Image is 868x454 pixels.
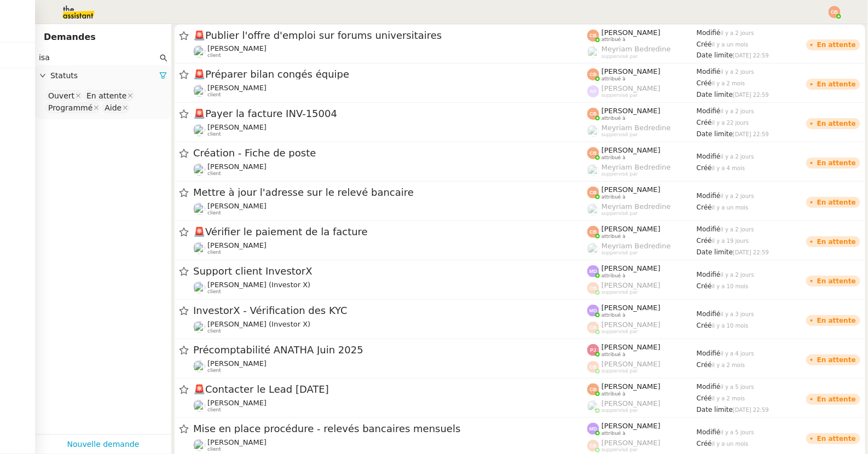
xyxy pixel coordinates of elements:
[712,395,745,401] span: il y a 2 mois
[601,430,626,436] span: attribué à
[193,282,205,294] img: users%2FUWPTPKITw0gpiMilXqRXG5g9gXH3%2Favatar%2F405ab820-17f5-49fd-8f81-080694535f4d
[193,424,587,434] span: Mise en place procédure - relevés bancaires mensuels
[587,423,599,435] img: svg
[587,46,599,58] img: users%2FaellJyylmXSg4jqeVbanehhyYJm1%2Favatar%2Fprofile-pic%20(4).png
[712,205,749,211] span: il y a un mois
[587,343,697,357] app-user-label: attribué à
[193,345,587,355] span: Précomptabilité ANATHA Juin 2025
[193,438,587,452] app-user-detailed-label: client
[39,51,158,64] input: Rechercher
[193,85,205,97] img: users%2FrxcTinYCQST3nt3eRyMgQ024e422%2Favatar%2Fa0327058c7192f72952294e6843542370f7921c3.jpg
[587,163,697,177] app-user-label: suppervisé par
[193,226,205,237] span: 🚨
[587,146,697,160] app-user-label: attribué à
[105,103,121,113] div: Aide
[587,282,599,294] img: svg
[817,278,856,284] div: En attente
[721,154,754,160] span: il y a 2 jours
[193,320,587,334] app-user-detailed-label: client
[601,242,671,250] span: Meyriam Bedredine
[721,69,754,75] span: il y a 2 jours
[587,226,599,238] img: svg
[587,422,697,436] app-user-label: attribué à
[721,429,754,435] span: il y a 5 jours
[587,264,697,278] app-user-label: attribué à
[193,68,205,80] span: 🚨
[587,124,697,138] app-user-label: suppervisé par
[697,225,721,233] span: Modifié
[601,211,638,217] span: suppervisé par
[193,385,587,394] span: Contacter le Lead [DATE]
[721,272,754,278] span: il y a 2 jours
[193,45,205,57] img: users%2FrxcTinYCQST3nt3eRyMgQ024e422%2Favatar%2Fa0327058c7192f72952294e6843542370f7921c3.jpg
[587,85,599,97] img: svg
[601,391,626,397] span: attribué à
[193,31,587,40] span: Publier l'offre d'emploi sur forums universitaires
[712,165,745,171] span: il y a 4 mois
[817,120,856,127] div: En attente
[587,440,599,452] img: svg
[601,352,626,358] span: attribué à
[601,399,661,408] span: [PERSON_NAME]
[697,107,721,115] span: Modifié
[207,123,267,131] span: [PERSON_NAME]
[733,407,769,413] span: [DATE] 22:59
[587,400,599,412] img: users%2FyQfMwtYgTqhRP2YHWHmG2s2LYaD3%2Favatar%2Fprofile-pic.png
[697,29,721,37] span: Modifié
[697,40,712,48] span: Créé
[601,37,626,43] span: attribué à
[193,109,587,119] span: Payer la facture INV-15004
[587,45,697,59] app-user-label: suppervisé par
[817,396,856,403] div: En attente
[207,368,221,374] span: client
[712,238,749,244] span: il y a 19 jours
[697,203,712,211] span: Créé
[601,408,638,414] span: suppervisé par
[721,108,754,114] span: il y a 2 jours
[587,383,599,395] img: svg
[817,160,856,166] div: En attente
[712,42,749,48] span: il y a un mois
[207,53,221,59] span: client
[601,439,661,447] span: [PERSON_NAME]
[601,171,638,177] span: suppervisé par
[193,203,205,215] img: users%2FrxcTinYCQST3nt3eRyMgQ024e422%2Favatar%2Fa0327058c7192f72952294e6843542370f7921c3.jpg
[601,124,671,132] span: Meyriam Bedredine
[193,188,587,197] span: Mettre à jour l'adresse sur le relevé bancaire
[601,84,661,92] span: [PERSON_NAME]
[697,51,733,59] span: Date limite
[817,435,856,442] div: En attente
[601,343,661,351] span: [PERSON_NAME]
[207,399,267,407] span: [PERSON_NAME]
[601,28,661,37] span: [PERSON_NAME]
[697,406,733,414] span: Date limite
[601,194,626,200] span: attribué à
[207,320,310,328] span: [PERSON_NAME] (Investor X)
[207,84,267,92] span: [PERSON_NAME]
[733,131,769,137] span: [DATE] 22:59
[601,289,638,295] span: suppervisé par
[697,91,733,98] span: Date limite
[193,360,205,372] img: users%2FSoHiyPZ6lTh48rkksBJmVXB4Fxh1%2Favatar%2F784cdfc3-6442-45b8-8ed3-42f1cc9271a4
[193,281,587,295] app-user-detailed-label: client
[817,81,856,88] div: En attente
[207,359,267,368] span: [PERSON_NAME]
[601,321,661,329] span: [PERSON_NAME]
[193,400,205,412] img: users%2FDRQJg1VWLLcDJFXGkprjvpAEQdz2%2Favatar%2F_NVP8752-recadre.jpg
[587,281,697,295] app-user-label: suppervisé par
[587,382,697,397] app-user-label: attribué à
[712,441,749,447] span: il y a un mois
[817,42,856,48] div: En attente
[601,45,671,53] span: Meyriam Bedredine
[193,108,205,119] span: 🚨
[587,164,599,176] img: users%2FaellJyylmXSg4jqeVbanehhyYJm1%2Favatar%2Fprofile-pic%20(4).png
[697,440,712,447] span: Créé
[601,76,626,82] span: attribué à
[193,321,205,333] img: users%2FUWPTPKITw0gpiMilXqRXG5g9gXH3%2Favatar%2F405ab820-17f5-49fd-8f81-080694535f4d
[587,399,697,414] app-user-label: suppervisé par
[733,53,769,59] span: [DATE] 22:59
[587,107,697,121] app-user-label: attribué à
[601,422,661,430] span: [PERSON_NAME]
[207,92,221,98] span: client
[45,90,83,101] nz-select-item: Ouvert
